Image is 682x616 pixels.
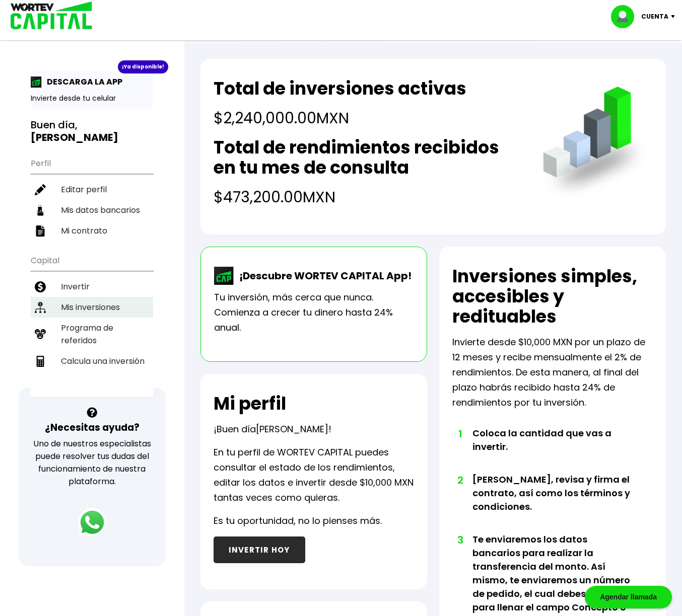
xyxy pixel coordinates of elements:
[31,351,153,371] a: Calcula una inversión
[472,473,633,532] li: [PERSON_NAME], revisa y firma el contrato, así como los términos y condiciones.
[214,536,305,563] button: INVERTIR HOY
[214,186,523,208] h4: $473,200.00 MXN
[31,297,153,318] a: Mis inversiones
[31,318,153,351] a: Programa de referidos
[214,394,286,414] h2: Mi perfil
[78,508,106,536] img: logos_whatsapp-icon.242b2217.svg
[641,9,668,24] p: Cuenta
[31,220,153,241] a: Mi contrato
[45,420,140,435] h3: ¿Necesitas ayuda?
[35,205,46,216] img: datos-icon.10cf9172.svg
[214,290,414,335] p: Tu inversión, más cerca que nunca. Comienza a crecer tu dinero hasta 24% anual.
[452,266,653,327] h2: Inversiones simples, accesibles y redituables
[35,329,46,340] img: recomiendanos-icon.9b8e9327.svg
[457,473,462,488] span: 2
[472,426,633,473] li: Coloca la cantidad que vas a invertir.
[214,445,414,505] p: En tu perfil de WORTEV CAPITAL puedes consultar el estado de los rendimientos, editar los datos e...
[31,179,153,200] a: Editar perfil
[457,426,462,441] span: 1
[32,437,153,488] p: Uno de nuestros especialistas puede resolver tus dudas del funcionamiento de nuestra plataforma.
[31,276,153,297] a: Invertir
[214,137,523,178] h2: Total de rendimientos recibidos en tu mes de consulta
[31,76,42,88] img: app-icon
[35,302,46,313] img: inversiones-icon.6695dc30.svg
[118,60,168,73] div: ¡Ya disponible!
[42,75,122,88] p: DESCARGA LA APP
[611,5,641,28] img: profile-image
[452,335,653,410] p: Invierte desde $10,000 MXN por un plazo de 12 meses y recibe mensualmente el 2% de rendimientos. ...
[31,152,153,241] ul: Perfil
[214,422,331,437] p: ¡Buen día !
[214,107,466,129] h4: $2,240,000.00 MXN
[35,225,46,237] img: contrato-icon.f2db500c.svg
[35,184,46,195] img: editar-icon.952d3147.svg
[31,130,118,144] b: [PERSON_NAME]
[31,200,153,220] a: Mis datos bancarios
[457,532,462,548] span: 3
[256,423,328,435] span: [PERSON_NAME]
[214,513,382,528] p: Es tu oportunidad, no lo pienses más.
[214,79,466,99] h2: Total de inversiones activas
[214,267,234,285] img: wortev-capital-app-icon
[538,87,653,201] img: grafica.516fef24.png
[31,119,153,144] h3: Buen día,
[31,93,153,104] p: Invierte desde tu celular
[35,356,46,367] img: calculadora-icon.17d418c4.svg
[234,268,412,283] p: ¡Descubre WORTEV CAPITAL App!
[585,586,672,608] div: Agendar llamada
[31,249,153,397] ul: Capital
[668,15,682,18] img: icon-down
[35,281,46,292] img: invertir-icon.b3b967d7.svg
